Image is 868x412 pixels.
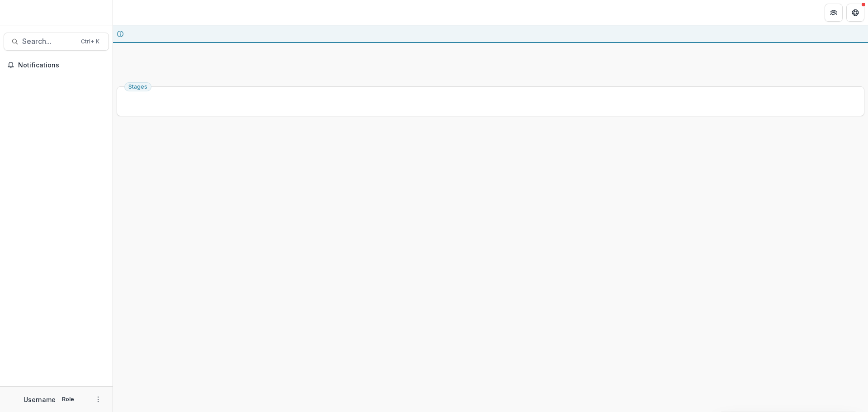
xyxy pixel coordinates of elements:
[825,4,843,22] button: Partners
[18,62,105,69] span: Notifications
[79,37,101,47] div: Ctrl + K
[128,84,147,90] span: Stages
[846,4,864,22] button: Get Help
[4,33,109,51] button: Search...
[59,395,77,403] p: Role
[93,394,104,405] button: More
[4,58,109,72] button: Notifications
[22,37,75,46] span: Search...
[24,395,56,404] p: Username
